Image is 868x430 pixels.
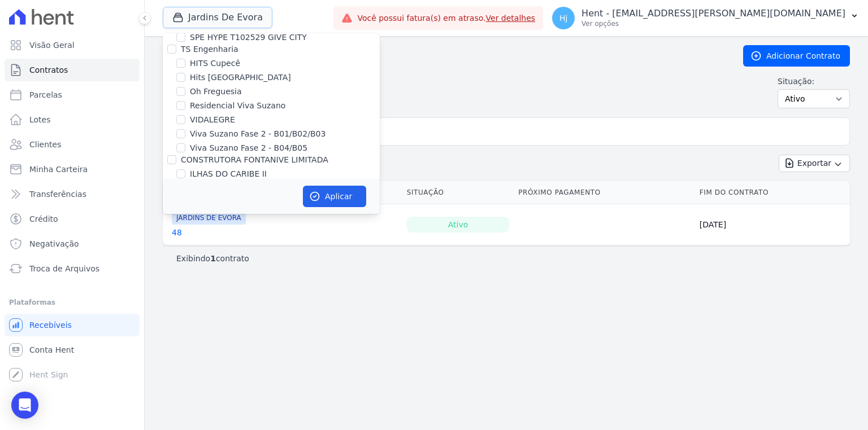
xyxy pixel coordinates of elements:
[29,238,79,249] span: Negativação
[190,114,235,126] label: VIDALEGRE
[172,211,246,225] span: JARDINS DE EVORA
[29,164,88,175] span: Minha Carteira
[402,181,514,204] th: Situação
[559,14,567,22] span: Hj
[181,45,238,54] label: TS Engenharia
[9,296,135,309] div: Plataformas
[190,72,291,84] label: Hits [GEOGRAPHIC_DATA]
[181,155,328,164] label: CONSTRUTORA FONTANIVE LIMITADA
[29,188,86,200] span: Transferências
[29,263,99,274] span: Troca de Arquivos
[695,181,850,204] th: Fim do Contrato
[29,64,68,76] span: Contratos
[779,155,850,172] button: Exportar
[172,227,182,238] a: 48
[5,34,140,56] a: Visão Geral
[190,86,242,98] label: Oh Freguesia
[11,392,38,419] div: Open Intercom Messenger
[29,319,72,331] span: Recebíveis
[163,7,272,28] button: Jardins De Evora
[5,208,140,230] a: Crédito
[486,14,536,23] a: Ver detalhes
[163,46,725,66] h2: Contratos
[29,213,58,225] span: Crédito
[5,84,140,106] a: Parcelas
[29,114,51,125] span: Lotes
[357,12,535,24] span: Você possui fatura(s) em atraso.
[29,40,75,51] span: Visão Geral
[181,120,845,143] input: Buscar por nome do lote
[210,254,216,263] b: 1
[407,217,510,232] div: Ativo
[29,139,61,150] span: Clientes
[303,186,366,207] button: Aplicar
[5,108,140,131] a: Lotes
[581,8,845,19] p: Hent - [EMAIL_ADDRESS][PERSON_NAME][DOMAIN_NAME]
[190,32,307,43] label: SPE HYPE T102529 GIVE CITY
[778,76,850,87] label: Situação:
[29,89,62,100] span: Parcelas
[5,339,140,361] a: Conta Hent
[190,58,240,69] label: HITS Cupecê
[514,181,695,204] th: Próximo Pagamento
[5,59,140,81] a: Contratos
[5,133,140,156] a: Clientes
[190,168,267,180] label: ILHAS DO CARIBE II
[190,142,307,154] label: Viva Suzano Fase 2 - B04/B05
[190,128,325,140] label: Viva Suzano Fase 2 - B01/B02/B03
[29,344,74,356] span: Conta Hent
[5,232,140,255] a: Negativação
[543,2,868,34] button: Hj Hent - [EMAIL_ADDRESS][PERSON_NAME][DOMAIN_NAME] Ver opções
[5,158,140,181] a: Minha Carteira
[5,257,140,280] a: Troca de Arquivos
[5,314,140,336] a: Recebíveis
[176,253,249,264] p: Exibindo contrato
[743,45,850,67] a: Adicionar Contrato
[581,19,845,28] p: Ver opções
[5,183,140,205] a: Transferências
[695,204,850,245] td: [DATE]
[190,100,285,112] label: Residencial Viva Suzano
